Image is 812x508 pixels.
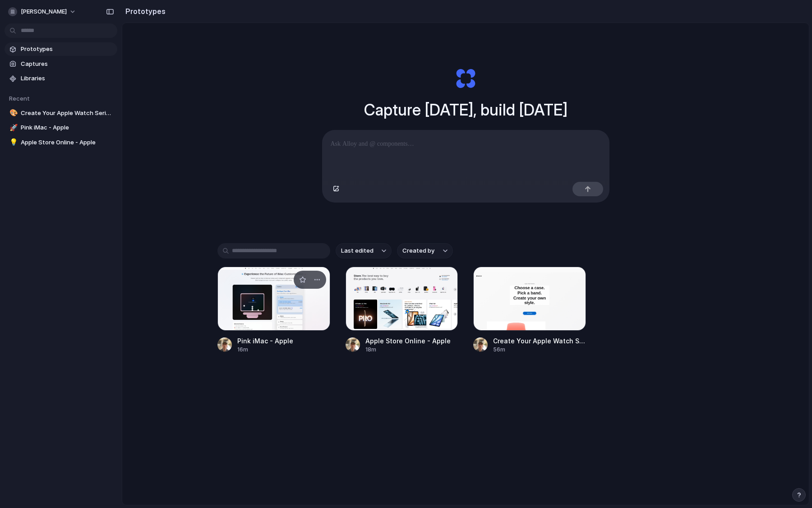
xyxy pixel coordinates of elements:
[397,243,453,259] button: Created by
[493,336,586,346] div: Create Your Apple Watch Series 10 Style - Apple
[365,346,451,354] div: 18m
[493,346,586,354] div: 56m
[365,336,451,346] div: Apple Store Online - Apple
[5,106,117,120] a: 🎨Create Your Apple Watch Series 10 Style - Apple
[21,138,114,147] span: Apple Store Online - Apple
[5,72,117,85] a: Libraries
[21,7,67,16] span: [PERSON_NAME]
[346,267,458,354] a: Apple Store Online - AppleApple Store Online - Apple18m
[8,123,17,132] button: 🚀
[402,246,434,255] span: Created by
[21,45,114,54] span: Prototypes
[9,137,16,148] div: 💡
[237,346,293,354] div: 16m
[237,336,293,346] div: Pink iMac - Apple
[5,121,117,134] a: 🚀Pink iMac - Apple
[21,74,114,83] span: Libraries
[217,267,330,354] a: Pink iMac - ApplePink iMac - Apple16m
[5,42,117,56] a: Prototypes
[5,5,81,19] button: [PERSON_NAME]
[21,123,114,132] span: Pink iMac - Apple
[5,136,117,149] a: 💡Apple Store Online - Apple
[21,60,114,69] span: Captures
[336,243,392,259] button: Last edited
[21,109,114,118] span: Create Your Apple Watch Series 10 Style - Apple
[9,123,16,133] div: 🚀
[122,6,166,17] h2: Prototypes
[341,246,374,255] span: Last edited
[9,108,16,118] div: 🎨
[5,57,117,71] a: Captures
[473,267,586,354] a: Create Your Apple Watch Series 10 Style - AppleCreate Your Apple Watch Series 10 Style - Apple56m
[364,98,567,122] h1: Capture [DATE], build [DATE]
[9,95,30,102] span: Recent
[8,109,17,118] button: 🎨
[8,138,17,147] button: 💡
